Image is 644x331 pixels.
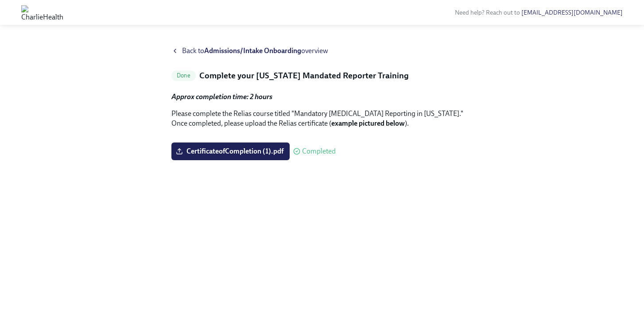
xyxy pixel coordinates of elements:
[182,46,328,56] span: Back to overview
[331,119,405,127] strong: example pictured below
[204,46,301,55] strong: Admissions/Intake Onboarding
[171,92,272,101] strong: Approx completion time: 2 hours
[302,148,336,155] span: Completed
[21,5,63,19] img: CharlieHealth
[171,46,473,56] a: Back toAdmissions/Intake Onboardingoverview
[171,142,290,160] label: CertificateofCompletion (1).pdf
[178,147,283,156] span: CertificateofCompletion (1).pdf
[171,72,196,79] span: Done
[521,9,623,16] a: [EMAIL_ADDRESS][DOMAIN_NAME]
[171,109,473,128] p: Please complete the Relias course titled "Mandatory [MEDICAL_DATA] Reporting in [US_STATE]." Once...
[455,9,623,16] span: Need help? Reach out to
[199,70,409,81] h5: Complete your [US_STATE] Mandated Reporter Training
